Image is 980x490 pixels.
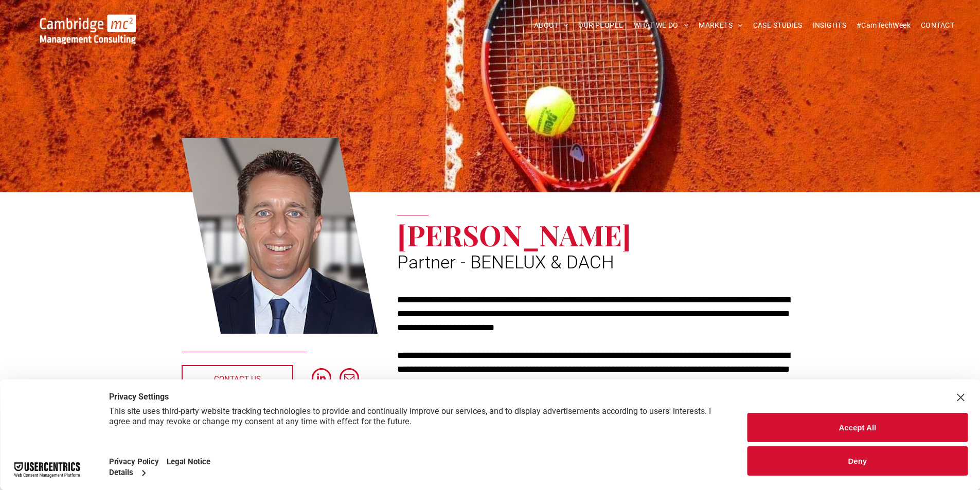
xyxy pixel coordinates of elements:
a: Marcel Biesmans | Partner - BENELUX & DACH | Cambridge Management Consulting [182,136,378,336]
span: Partner - BENELUX & DACH [397,252,614,273]
a: OUR PEOPLE [573,17,628,33]
a: CONTACT [916,17,959,33]
a: MARKETS [693,17,747,33]
a: linkedin [312,368,331,390]
a: CONTACT US [182,365,293,391]
img: Cambridge MC Logo [40,14,136,44]
span: [PERSON_NAME] [397,215,631,253]
a: Your Business Transformed | Cambridge Management Consulting [40,16,136,27]
a: WHAT WE DO [629,17,694,33]
a: email [340,368,359,390]
a: CASE STUDIES [748,17,808,33]
a: #CamTechWeek [851,17,916,33]
span: CONTACT US [214,366,261,392]
a: ABOUT [529,17,574,33]
a: INSIGHTS [808,17,851,33]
